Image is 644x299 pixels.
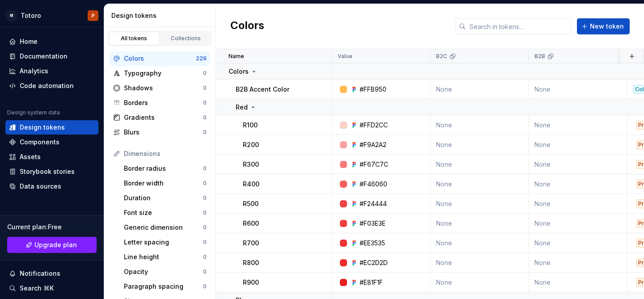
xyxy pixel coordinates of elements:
[360,140,386,149] div: #F9A2A2
[124,223,203,232] div: Generic dimension
[529,155,627,174] td: None
[203,194,207,202] div: 0
[20,81,74,90] div: Code automation
[360,239,385,248] div: #EE3535
[124,128,203,137] div: Blurs
[436,53,447,60] p: B2C
[92,12,95,19] div: P
[529,80,627,99] td: None
[5,266,98,281] button: Notifications
[120,265,210,279] a: Opacity0
[529,135,627,155] td: None
[120,250,210,264] a: Line height0
[20,167,75,176] div: Storybook stories
[7,223,97,232] div: Current plan : Free
[203,84,207,92] div: 0
[431,135,529,155] td: None
[529,214,627,233] td: None
[229,67,249,76] p: Colors
[229,53,244,60] p: Name
[431,80,529,99] td: None
[243,140,259,149] p: R200
[360,121,388,130] div: #FFD2CC
[243,199,258,208] p: R500
[124,149,207,158] div: Dimensions
[203,268,207,275] div: 0
[431,253,529,273] td: None
[5,179,98,194] a: Data sources
[196,55,207,62] div: 229
[20,123,65,132] div: Design tokens
[124,84,203,93] div: Shadows
[243,219,259,228] p: R600
[20,67,48,76] div: Analytics
[124,253,203,261] div: Line height
[34,240,77,249] span: Upgrade plan
[111,11,212,20] div: Design tokens
[203,283,207,290] div: 0
[120,191,210,205] a: Duration0
[203,253,207,261] div: 0
[360,219,386,228] div: #F03E3E
[203,99,207,106] div: 0
[236,85,289,94] p: B2B Accent Color
[466,18,572,34] input: Search in tokens...
[20,182,61,191] div: Data sources
[110,81,210,95] a: Shadows0
[431,194,529,214] td: None
[124,267,203,276] div: Opacity
[5,79,98,93] a: Code automation
[529,115,627,135] td: None
[5,135,98,149] a: Components
[5,150,98,164] a: Assets
[243,160,259,169] p: R300
[110,66,210,80] a: Typography0
[120,206,210,220] a: Font size0
[203,239,207,246] div: 0
[5,64,98,78] a: Analytics
[164,35,208,42] div: Collections
[20,152,41,161] div: Assets
[431,155,529,174] td: None
[203,165,207,172] div: 0
[20,52,68,61] div: Documentation
[124,164,203,173] div: Border radius
[529,253,627,273] td: None
[338,53,352,60] p: Value
[203,70,207,77] div: 0
[21,11,41,20] div: Totoro
[5,34,98,49] a: Home
[124,179,203,188] div: Border width
[431,174,529,194] td: None
[360,160,388,169] div: #F67C7C
[360,180,387,189] div: #F46060
[243,239,259,248] p: R700
[431,273,529,292] td: None
[110,51,210,66] a: Colors229
[20,37,38,46] div: Home
[124,98,203,107] div: Borders
[243,258,259,267] p: R800
[20,138,59,147] div: Components
[5,281,98,295] button: Search ⌘K
[110,110,210,125] a: Gradients0
[534,53,545,60] p: B2B
[360,85,386,94] div: #FFB950
[577,18,630,34] button: New token
[203,224,207,231] div: 0
[124,238,203,247] div: Letter spacing
[5,49,98,63] a: Documentation
[203,114,207,121] div: 0
[243,180,259,189] p: R400
[2,6,102,25] button: MTotoroP
[529,194,627,214] td: None
[120,176,210,190] a: Border width0
[110,96,210,110] a: Borders0
[203,129,207,136] div: 0
[124,194,203,202] div: Duration
[120,220,210,235] a: Generic dimension0
[431,214,529,233] td: None
[5,120,98,135] a: Design tokens
[431,233,529,253] td: None
[20,284,54,293] div: Search ⌘K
